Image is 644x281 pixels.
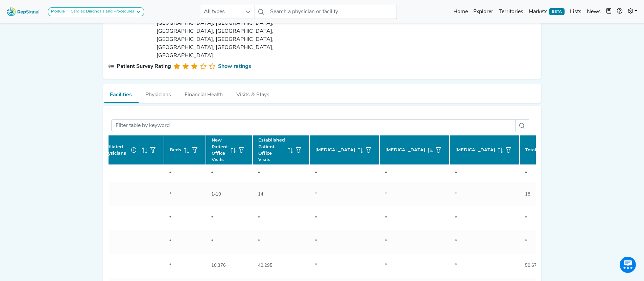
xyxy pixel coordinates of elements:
div: 14 [254,191,267,198]
div: 50,671 [521,262,544,269]
div: 10,376 [207,262,230,269]
a: News [584,5,603,19]
span: [MEDICAL_DATA] [455,147,495,153]
button: Physicians [139,84,178,102]
span: Beds [170,147,181,153]
span: [MEDICAL_DATA] [315,147,355,153]
div: 1-10 [207,191,225,198]
span: [MEDICAL_DATA] [385,147,425,153]
a: Explorer [471,5,496,19]
div: 18 [521,191,534,198]
span: All types [201,5,242,19]
a: Territories [496,5,526,19]
a: Lists [567,5,584,19]
span: Established Patient Office Visits [258,137,285,163]
input: Filter table by keyword... [111,119,516,132]
button: ModuleCardiac Diagnosis and Procedures [48,7,144,16]
strong: Module [51,9,65,14]
a: Home [451,5,471,19]
span: New Patient Office Visits [212,137,228,163]
button: Visits & Stays [230,84,276,102]
button: Financial Health [178,84,230,102]
span: Affiliated Physicians [102,144,139,156]
span: Total [525,147,536,153]
button: Facilities [103,84,139,103]
button: Intel Book [603,5,614,19]
div: Patient Survey Rating [117,62,171,71]
a: MarketsBETA [526,5,567,19]
span: BETA [549,8,565,15]
a: Show ratings [218,62,251,71]
input: Search a physician or facility [267,5,397,19]
div: 40,295 [254,262,277,269]
div: Cardiac Diagnosis and Procedures [68,9,134,15]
